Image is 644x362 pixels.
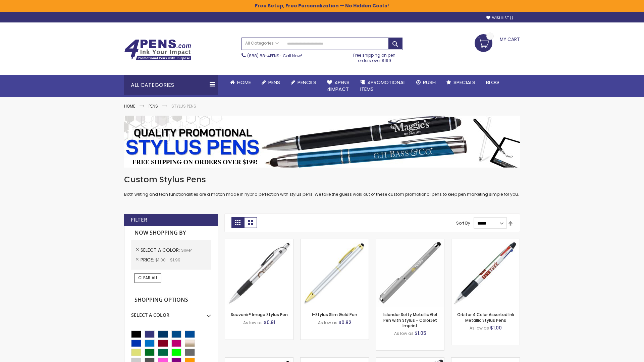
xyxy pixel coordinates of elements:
[285,75,322,90] a: Pencils
[231,312,288,317] a: Souvenir® Image Stylus Pen
[247,53,302,59] span: - Call Now!
[451,239,520,244] a: Orbitor 4 Color Assorted Ink Metallic Stylus Pens-Silver
[264,319,275,326] span: $0.91
[225,75,256,90] a: Home
[247,53,279,59] a: (888) 88-4PENS
[181,247,192,253] span: Silver
[441,75,481,90] a: Specials
[486,15,513,20] a: Wishlist
[423,79,436,86] span: Rush
[237,79,251,86] span: Home
[415,330,426,337] span: $1.05
[171,103,196,109] strong: Stylus Pens
[243,320,263,325] span: As low as
[138,275,158,281] span: Clear All
[298,79,316,86] span: Pencils
[376,239,444,244] a: Islander Softy Metallic Gel Pen with Stylus - ColorJet Imprint-Silver
[124,103,135,109] a: Home
[301,239,369,244] a: I-Stylus-Slim-Gold-Silver
[453,79,475,86] span: Specials
[231,217,244,228] strong: Grid
[360,79,406,93] span: 4PROMOTIONAL ITEMS
[242,38,282,49] a: All Categories
[457,312,514,323] a: Orbitor 4 Color Assorted Ink Metallic Stylus Pens
[225,239,293,307] img: Souvenir® Image Stylus Pen-Silver
[268,79,280,86] span: Pens
[327,79,350,93] span: 4Pens 4impact
[318,320,337,325] span: As low as
[456,220,470,226] label: Sort By
[481,75,504,90] a: Blog
[131,216,147,224] strong: Filter
[124,116,520,168] img: Stylus Pens
[141,247,181,253] span: Select A Color
[490,324,502,331] span: $1.00
[322,75,355,97] a: 4Pens4impact
[394,330,414,336] span: As low as
[376,239,444,307] img: Islander Softy Metallic Gel Pen with Stylus - ColorJet Imprint-Silver
[149,103,158,109] a: Pens
[355,75,411,97] a: 4PROMOTIONALITEMS
[155,257,180,263] span: $1.00 - $1.99
[131,293,211,307] strong: Shopping Options
[451,239,520,307] img: Orbitor 4 Color Assorted Ink Metallic Stylus Pens-Silver
[312,312,357,317] a: I-Stylus Slim Gold Pen
[486,79,499,86] span: Blog
[245,41,279,46] span: All Categories
[131,226,211,240] strong: Now Shopping by
[301,239,369,307] img: I-Stylus-Slim-Gold-Silver
[124,174,520,185] h1: Custom Stylus Pens
[124,174,520,197] div: Both writing and tech functionalities are a match made in hybrid perfection with stylus pens. We ...
[225,239,293,244] a: Souvenir® Image Stylus Pen-Silver
[256,75,285,90] a: Pens
[124,75,218,95] div: All Categories
[131,307,211,318] div: Select A Color
[141,256,155,263] span: Price
[383,312,437,328] a: Islander Softy Metallic Gel Pen with Stylus - ColorJet Imprint
[411,75,441,90] a: Rush
[135,273,161,283] a: Clear All
[124,39,191,61] img: 4Pens Custom Pens and Promotional Products
[470,325,489,331] span: As low as
[338,319,352,326] span: $0.82
[346,50,403,63] div: Free shipping on pen orders over $199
